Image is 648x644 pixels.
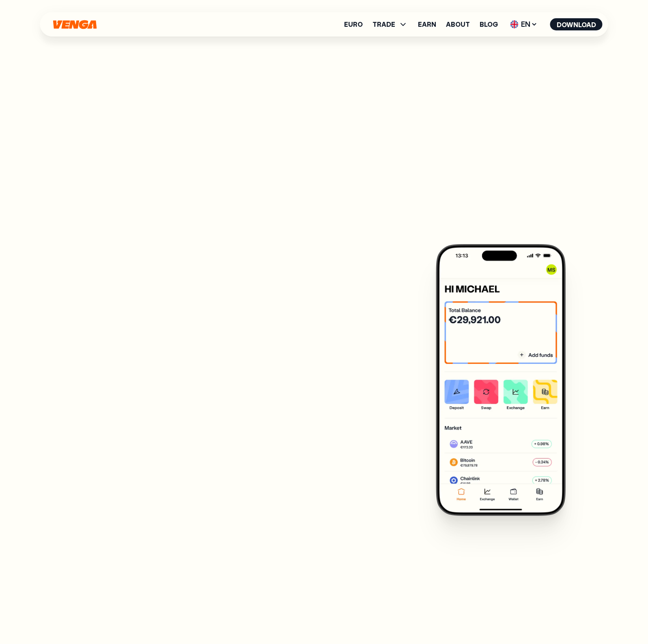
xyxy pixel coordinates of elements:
[372,19,408,29] span: TRADE
[510,20,519,28] img: flag-uk
[436,244,566,516] img: Venga app main
[508,18,540,31] span: EN
[372,21,395,28] span: TRADE
[446,21,470,28] a: About
[418,21,436,28] a: Earn
[344,21,363,28] a: Euro
[52,20,98,29] svg: Home
[480,21,498,28] a: Blog
[550,18,603,30] button: Download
